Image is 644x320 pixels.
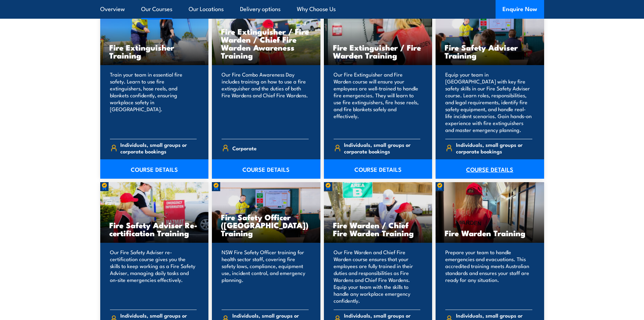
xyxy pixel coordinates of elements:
h3: Fire Safety Adviser Re-certification Training [109,221,200,237]
h3: Fire Safety Officer ([GEOGRAPHIC_DATA]) Training [221,213,311,237]
span: Individuals, small groups or corporate bookings [344,141,420,154]
h3: Fire Warden / Chief Fire Warden Training [333,221,423,237]
h3: Fire Extinguisher / Fire Warden / Chief Fire Warden Awareness Training [221,27,311,59]
a: COURSE DETAILS [436,159,544,179]
p: Our Fire Combo Awareness Day includes training on how to use a fire extinguisher and the duties o... [222,71,309,133]
a: COURSE DETAILS [212,159,320,179]
a: COURSE DETAILS [100,159,209,179]
h3: Fire Safety Adviser Training [445,43,535,59]
h3: Fire Warden Training [445,229,535,237]
p: Our Fire Extinguisher and Fire Warden course will ensure your employees are well-trained to handl... [334,71,421,133]
p: Equip your team in [GEOGRAPHIC_DATA] with key fire safety skills in our Fire Safety Adviser cours... [445,71,532,133]
span: Individuals, small groups or corporate bookings [120,141,197,154]
a: COURSE DETAILS [324,159,432,179]
p: NSW Fire Safety Officer training for health sector staff, covering fire safety laws, compliance, ... [222,249,309,304]
p: Our Fire Safety Adviser re-certification course gives you the skills to keep working as a Fire Sa... [110,249,197,304]
h3: Fire Extinguisher / Fire Warden Training [333,43,423,59]
p: Train your team in essential fire safety. Learn to use fire extinguishers, hose reels, and blanke... [110,71,197,133]
p: Our Fire Warden and Chief Fire Warden course ensures that your employees are fully trained in the... [334,249,421,304]
p: Prepare your team to handle emergencies and evacuations. This accredited training meets Australia... [445,249,532,304]
span: Individuals, small groups or corporate bookings [456,141,532,154]
h3: Fire Extinguisher Training [109,43,200,59]
span: Corporate [232,143,257,153]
